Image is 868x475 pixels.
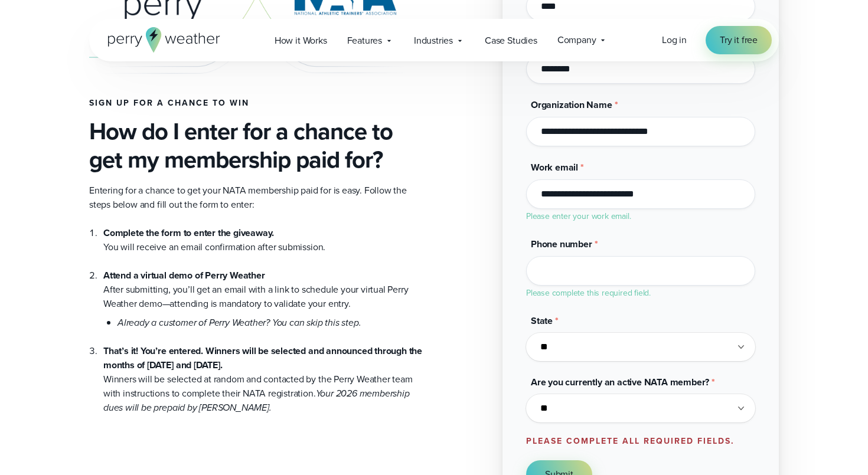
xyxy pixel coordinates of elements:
[526,287,651,299] label: Please complete this required field.
[414,34,453,48] span: Industries
[103,330,425,415] li: Winners will be selected at random and contacted by the Perry Weather team with instructions to c...
[103,268,265,282] strong: Attend a virtual demo of Perry Weather
[475,28,547,53] a: Case Studies
[118,316,361,329] em: Already a customer of Perry Weather? You can skip this step.
[526,210,631,222] label: Please enter your work email.
[89,184,425,212] p: Entering for a chance to get your NATA membership paid for is easy. Follow the steps below and fi...
[89,117,425,174] h3: How do I enter for a chance to get my membership paid for?
[531,375,709,389] span: Are you currently an active NATA member?
[89,99,425,108] h4: Sign up for a chance to win
[103,254,425,330] li: After submitting, you’ll get an email with a link to schedule your virtual Perry Weather demo—att...
[265,28,337,53] a: How it Works
[103,226,274,240] strong: Complete the form to enter the giveaway.
[557,33,596,47] span: Company
[720,33,758,47] span: Try it free
[531,314,553,327] span: State
[531,237,592,251] span: Phone number
[706,26,772,54] a: Try it free
[531,98,612,112] span: Organization Name
[526,435,735,447] label: Please complete all required fields.
[662,33,687,47] span: Log in
[485,34,537,48] span: Case Studies
[103,226,425,254] li: You will receive an email confirmation after submission.
[347,34,382,48] span: Features
[103,344,422,372] strong: That’s it! You’re entered. Winners will be selected and announced through the months of [DATE] an...
[531,160,578,174] span: Work email
[103,386,410,414] em: Your 2026 membership dues will be prepaid by [PERSON_NAME].
[275,34,327,48] span: How it Works
[662,33,687,47] a: Log in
